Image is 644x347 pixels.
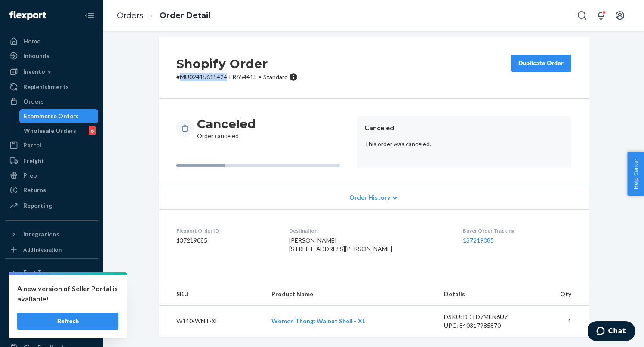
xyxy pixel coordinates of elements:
[259,73,262,80] span: •
[23,157,44,165] div: Freight
[17,313,118,330] button: Refresh
[23,141,41,150] div: Parcel
[23,268,51,277] div: Fast Tags
[263,73,288,80] span: Standard
[23,97,44,106] div: Orders
[518,59,564,68] div: Duplicate Order
[176,55,298,73] h2: Shopify Order
[23,246,62,253] div: Add Integration
[23,37,40,46] div: Home
[24,112,79,120] div: Ecommerce Orders
[5,64,98,78] a: Inventory
[5,227,98,241] button: Integrations
[289,227,449,234] dt: Destination
[23,201,52,210] div: Reporting
[5,80,98,94] a: Replenishments
[9,11,46,20] img: Flexport logo
[627,152,644,196] button: Help Center
[364,140,564,148] p: This order was canceled.
[23,230,59,239] div: Integrations
[23,83,69,91] div: Replenishments
[160,11,211,20] a: Order Detail
[532,306,589,337] td: 1
[197,116,256,132] h3: Canceled
[17,283,118,304] p: A new version of Seller Portal is available!
[5,266,98,279] button: Fast Tags
[5,283,98,293] a: Add Fast Tag
[5,199,98,212] a: Reporting
[611,7,629,24] button: Open account menu
[5,154,98,168] a: Freight
[110,3,218,28] ol: breadcrumbs
[5,49,98,63] a: Inbounds
[573,7,591,24] button: Open Search Box
[19,124,99,138] a: Wholesale Orders6
[176,236,276,245] dd: 137219085
[532,283,589,306] th: Qty
[89,126,96,135] div: 6
[24,126,76,135] div: Wholesale Orders
[289,236,392,252] span: [PERSON_NAME] [STREET_ADDRESS][PERSON_NAME]
[5,326,98,340] a: Help Center
[23,67,51,76] div: Inventory
[5,169,98,182] a: Prep
[5,95,98,108] a: Orders
[271,317,365,325] a: Women Thong: Walnut Shell - XL
[265,283,437,306] th: Product Name
[588,321,635,343] iframe: Opens a widget where you can chat to one of our agents
[511,55,571,72] button: Duplicate Order
[463,227,571,234] dt: Buyer Order Tracking
[5,245,98,255] a: Add Integration
[444,313,525,321] div: DSKU: DDTD7MEN6U7
[176,73,298,81] p: # MU02415615424-FR654413
[176,227,276,234] dt: Flexport Order ID
[81,7,98,24] button: Close Navigation
[19,109,99,123] a: Ecommerce Orders
[5,34,98,48] a: Home
[5,311,98,325] button: Talk to Support
[349,193,390,202] span: Order History
[364,123,564,133] header: Canceled
[117,11,143,20] a: Orders
[5,183,98,197] a: Returns
[23,171,37,180] div: Prep
[5,297,98,310] a: Settings
[159,283,265,306] th: SKU
[592,7,610,24] button: Open notifications
[463,236,494,244] a: 137219085
[437,283,532,306] th: Details
[5,138,98,152] a: Parcel
[159,306,265,337] td: W110-WNT-XL
[23,52,49,60] div: Inbounds
[23,186,46,194] div: Returns
[197,116,256,140] div: Order canceled
[444,321,525,330] div: UPC: 840317985870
